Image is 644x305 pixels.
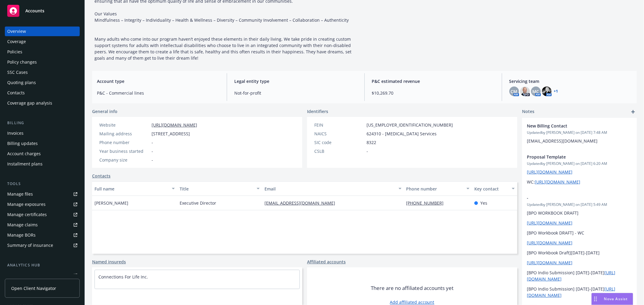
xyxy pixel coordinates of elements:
span: Servicing team [509,78,632,84]
a: Manage files [5,189,80,199]
a: SSC Cases [5,68,80,77]
span: $10,269.70 [372,90,495,96]
a: Contacts [5,88,80,98]
div: Phone number [99,139,149,146]
a: Installment plans [5,159,80,169]
span: General info [92,108,117,115]
a: Account charges [5,149,80,159]
a: Coverage gap analysis [5,98,80,108]
div: Phone number [406,186,463,192]
span: Updated by [PERSON_NAME] on [DATE] 5:49 AM [527,202,632,207]
img: photo [542,86,552,96]
div: Analytics hub [5,262,80,268]
div: Key contact [474,186,508,192]
div: Manage BORs [7,230,36,240]
a: [EMAIL_ADDRESS][DOMAIN_NAME] [264,200,340,206]
a: Named insureds [92,259,126,265]
div: Overview [7,27,26,36]
p: [BPO Workbook DRAFT] - WC [527,230,632,236]
span: Open Client Navigator [11,285,56,291]
div: Policies [7,47,22,57]
span: MC [533,88,539,95]
a: Overview [5,27,80,36]
button: Phone number [404,181,472,196]
a: Quoting plans [5,78,80,87]
span: Identifiers [307,108,328,115]
span: - [152,157,153,163]
span: - [367,148,368,154]
div: Mailing address [99,130,149,137]
a: Invoices [5,128,80,138]
div: Installment plans [7,159,43,169]
a: [URL][DOMAIN_NAME] [535,179,580,185]
span: Updated by [PERSON_NAME] on [DATE] 6:20 AM [527,161,632,166]
span: - [527,195,616,201]
div: Website [99,122,149,128]
span: Proposal Template [527,154,616,160]
span: P&C estimated revenue [372,78,495,84]
button: Key contact [472,181,517,196]
span: Not-for-profit [234,90,357,96]
a: [URL][DOMAIN_NAME] [527,260,572,266]
p: [BPO WORKBOOK DRAFT] [527,210,632,216]
span: 624310 - [MEDICAL_DATA] Services [367,130,437,137]
div: Manage claims [7,220,38,230]
p: [BPO Indio Submission] [DATE]-[DATE] [527,269,632,282]
a: Contacts [92,173,111,179]
div: Billing updates [7,139,38,148]
div: New Billing ContactUpdatedby [PERSON_NAME] on [DATE] 7:48 AM[EMAIL_ADDRESS][DOMAIN_NAME] [522,118,637,149]
a: Manage exposures [5,200,80,209]
a: Coverage [5,37,80,46]
p: [BPO Indio Submission] [DATE]-[DATE] [527,286,632,298]
div: CSLB [314,148,364,154]
div: Company size [99,157,149,163]
span: Yes [480,200,487,206]
div: FEIN [314,122,364,128]
a: add [630,108,637,115]
span: [EMAIL_ADDRESS][DOMAIN_NAME] [527,138,598,144]
a: Manage claims [5,220,80,230]
button: Nova Assist [591,293,633,305]
a: [URL][DOMAIN_NAME] [152,122,197,128]
a: [PHONE_NUMBER] [406,200,449,206]
div: Proposal TemplateUpdatedby [PERSON_NAME] on [DATE] 6:20 AM[URL][DOMAIN_NAME]WC:[URL][DOMAIN_NAME] [522,149,637,190]
div: Account charges [7,149,41,159]
div: Tools [5,181,80,187]
div: Quoting plans [7,78,36,87]
span: P&C - Commercial lines [97,90,219,96]
div: Title [180,186,253,192]
div: Invoices [7,128,24,138]
a: Policy changes [5,57,80,67]
p: [BPO Workbook Draft][DATE]-[DATE] [527,250,632,256]
button: Full name [92,181,177,196]
span: [US_EMPLOYER_IDENTIFICATION_NUMBER] [367,122,453,128]
div: -Updatedby [PERSON_NAME] on [DATE] 5:49 AM[BPO WORKBOOK DRAFT][URL][DOMAIN_NAME][BPO Workbook DRA... [522,190,637,303]
a: Loss summary generator [5,271,80,280]
div: Contacts [7,88,25,98]
p: WC: [527,179,632,185]
span: - [152,139,153,146]
a: Affiliated accounts [307,259,346,265]
span: - [152,148,153,154]
div: Full name [95,186,168,192]
div: Manage exposures [7,200,46,209]
div: Policy changes [7,57,37,67]
div: Coverage [7,37,26,46]
span: Nova Assist [604,296,628,301]
span: Executive Director [180,200,216,206]
div: Coverage gap analysis [7,98,52,108]
span: [STREET_ADDRESS] [152,130,190,137]
div: NAICS [314,130,364,137]
div: SSC Cases [7,68,28,77]
div: Loss summary generator [7,271,57,280]
span: Accounts [25,8,44,13]
span: Legal entity type [234,78,357,84]
div: Manage files [7,189,33,199]
a: Manage certificates [5,210,80,219]
a: Accounts [5,2,80,19]
span: New Billing Contact [527,123,616,129]
span: There are no affiliated accounts yet [371,285,453,292]
div: Email [264,186,395,192]
a: +1 [554,90,558,93]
